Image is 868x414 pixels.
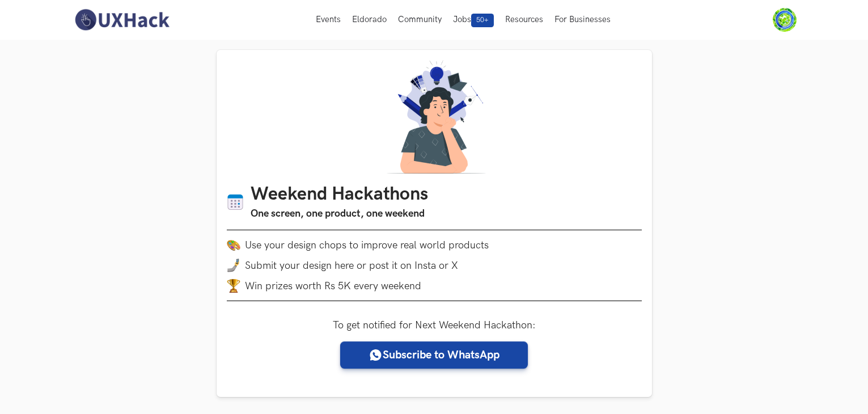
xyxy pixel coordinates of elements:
[251,184,428,206] h1: Weekend Hackathons
[773,8,797,32] img: Your profile pic
[227,238,240,252] img: palette.png
[251,206,428,222] h3: One screen, one product, one weekend
[380,60,489,174] img: A designer thinking
[340,341,528,369] a: Subscribe to WhatsApp
[227,279,240,293] img: trophy.png
[333,319,536,331] label: To get notified for Next Weekend Hackathon:
[71,8,172,32] img: UXHack-logo.png
[227,259,240,272] img: mobile-in-hand.png
[227,193,244,211] img: Calendar icon
[227,238,642,252] li: Use your design chops to improve real world products
[471,14,494,27] span: 50+
[227,279,642,293] li: Win prizes worth Rs 5K every weekend
[245,260,458,272] span: Submit your design here or post it on Insta or X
